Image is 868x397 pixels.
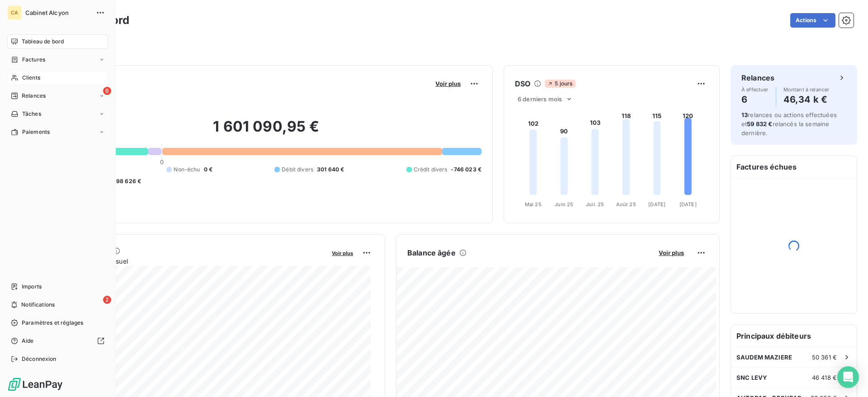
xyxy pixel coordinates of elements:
div: CA [7,5,22,20]
span: Aide [22,337,34,345]
tspan: Mai 25 [525,201,542,208]
span: 0 € [204,165,212,174]
span: -746 023 € [451,165,481,174]
span: relances ou actions effectuées et relancés la semaine dernière. [741,111,837,137]
button: Voir plus [329,249,356,257]
a: Aide [7,334,108,348]
span: Relances [22,92,46,100]
span: Non-échu [174,165,200,174]
tspan: [DATE] [679,201,697,208]
h6: Principaux débiteurs [731,325,857,347]
span: 46 418 € [812,374,837,381]
tspan: Juil. 25 [586,201,604,208]
span: 59 832 € [747,120,772,128]
button: Voir plus [656,249,687,257]
span: Chiffre d'affaires mensuel [51,256,325,266]
tspan: [DATE] [648,201,665,208]
span: 50 361 € [812,354,837,361]
span: Notifications [21,301,55,309]
h6: Factures échues [731,156,857,178]
h6: DSO [515,78,530,89]
span: 2 [103,296,111,304]
span: 0 [160,158,164,165]
span: 13 [741,111,748,118]
h2: 1 601 090,95 € [51,118,481,145]
span: Voir plus [659,249,684,256]
span: Crédit divers [414,165,448,174]
button: Voir plus [433,80,463,88]
span: -98 626 € [113,177,141,185]
img: Logo LeanPay [7,377,63,392]
span: 6 [103,87,111,95]
span: Montant à relancer [783,87,830,92]
div: Open Intercom Messenger [837,366,859,388]
span: Factures [22,56,45,64]
span: 5 jours [545,80,575,88]
button: Actions [790,13,835,28]
span: 301 640 € [317,165,344,174]
span: Imports [22,283,42,291]
span: Voir plus [435,80,461,87]
h4: 6 [741,92,769,107]
span: Déconnexion [22,355,57,363]
span: SAUDEM MAZIERE [736,354,792,361]
span: 6 derniers mois [518,95,562,103]
h6: Balance âgée [407,247,456,258]
span: SNC LEVY [736,374,767,381]
span: À effectuer [741,87,769,92]
span: Cabinet Alcyon [25,9,90,16]
h6: Relances [741,72,774,83]
span: Clients [22,74,40,82]
h4: 46,34 k € [783,92,830,107]
span: Tâches [22,110,41,118]
span: Voir plus [332,250,353,256]
span: Paiements [22,128,50,136]
tspan: Août 25 [616,201,636,208]
span: Débit divers [282,165,313,174]
tspan: Juin 25 [555,201,573,208]
span: Tableau de bord [22,38,64,46]
span: Paramètres et réglages [22,319,83,327]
